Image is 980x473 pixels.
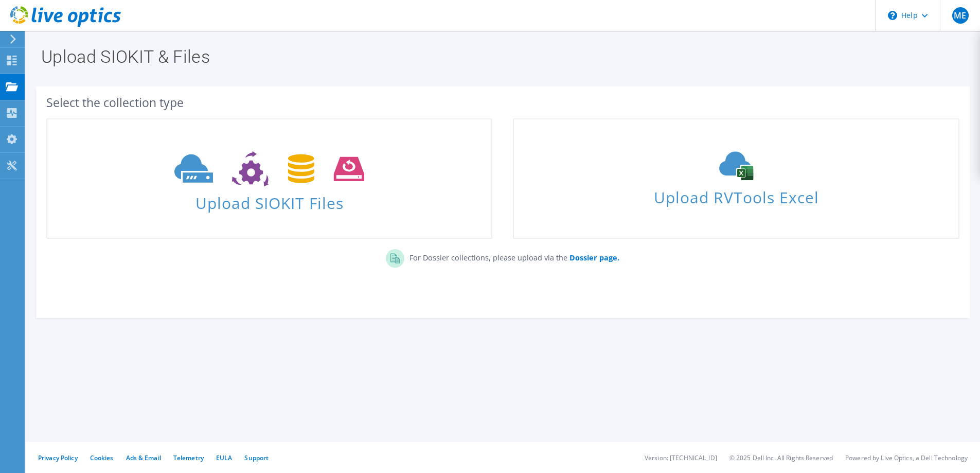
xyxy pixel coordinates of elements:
a: Upload SIOKIT Files [46,118,492,239]
span: Upload RVTools Excel [514,184,958,206]
span: ME [952,7,969,24]
a: Privacy Policy [38,453,78,462]
a: Telemetry [173,453,204,462]
svg: \n [888,11,897,20]
a: Ads & Email [126,453,161,462]
li: Version: [TECHNICAL_ID] [645,453,717,462]
li: Powered by Live Optics, a Dell Technology [845,453,968,462]
span: Upload SIOKIT Files [47,189,491,211]
li: © 2025 Dell Inc. All Rights Reserved [729,453,833,462]
a: Dossier page. [567,253,619,262]
a: Support [244,453,269,462]
b: Dossier page. [569,253,619,262]
div: Select the collection type [46,97,959,108]
p: For Dossier collections, please upload via the [404,249,619,264]
h1: Upload SIOKIT & Files [41,48,959,65]
a: EULA [216,453,232,462]
a: Cookies [90,453,114,462]
a: Upload RVTools Excel [513,118,959,239]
